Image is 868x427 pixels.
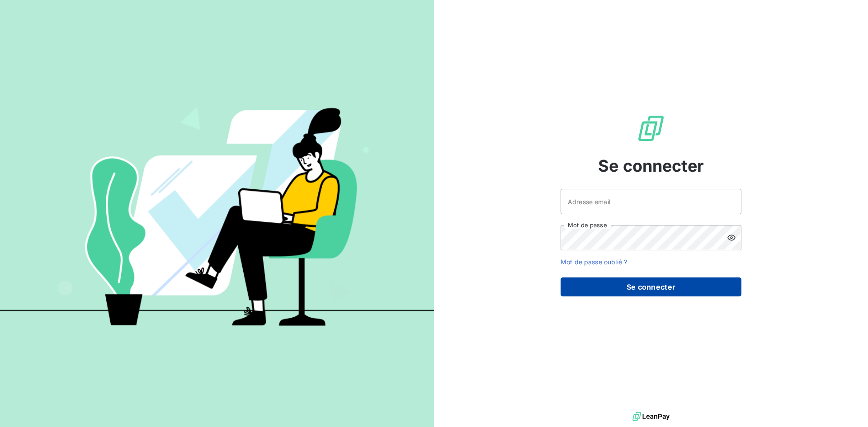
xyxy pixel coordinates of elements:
[561,277,741,296] button: Se connecter
[637,114,665,143] img: Logo LeanPay
[561,258,627,266] a: Mot de passe oublié ?
[598,154,704,178] span: Se connecter
[632,410,670,423] img: logo
[561,189,741,214] input: placeholder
